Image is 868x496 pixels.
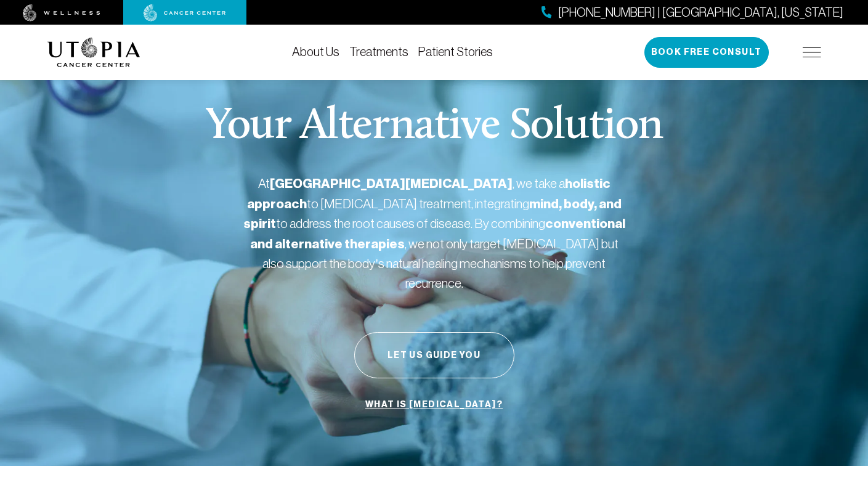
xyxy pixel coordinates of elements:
[558,4,843,22] span: [PHONE_NUMBER] | [GEOGRAPHIC_DATA], [US_STATE]
[47,38,140,67] img: logo
[247,176,610,212] strong: holistic approach
[23,4,100,22] img: wellness
[362,393,506,417] a: What is [MEDICAL_DATA]?
[644,37,769,68] button: Book Free Consult
[349,45,408,59] a: Treatments
[144,4,226,22] img: cancer center
[205,105,663,149] p: Your Alternative Solution
[418,45,493,59] a: Patient Stories
[541,4,843,22] a: [PHONE_NUMBER] | [GEOGRAPHIC_DATA], [US_STATE]
[250,216,625,252] strong: conventional and alternative therapies
[354,332,514,378] button: Let Us Guide You
[292,45,339,59] a: About Us
[243,174,625,293] p: At , we take a to [MEDICAL_DATA] treatment, integrating to address the root causes of disease. By...
[803,47,821,57] img: icon-hamburger
[270,176,513,192] strong: [GEOGRAPHIC_DATA][MEDICAL_DATA]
